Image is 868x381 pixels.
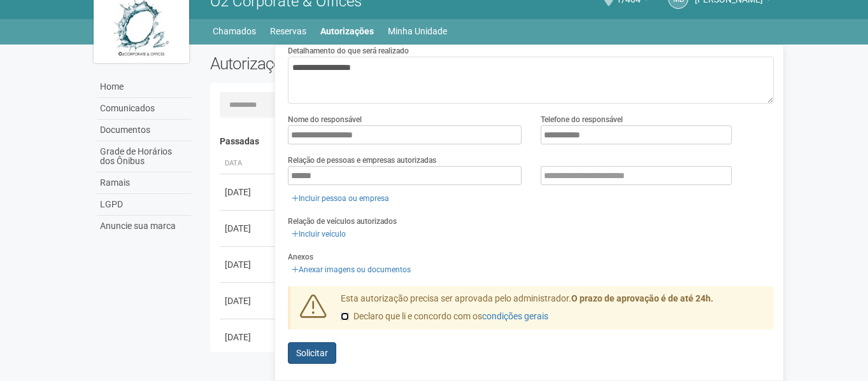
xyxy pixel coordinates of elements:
a: Comunicados [97,98,191,120]
label: Nome do responsável [288,114,362,125]
h4: Passadas [220,137,765,146]
div: [DATE] [225,331,272,343]
a: Incluir veículo [288,227,350,241]
a: Chamados [213,22,256,40]
div: [DATE] [225,222,272,235]
label: Declaro que li e concordo com os [341,310,548,323]
label: Anexos [288,251,313,263]
label: Relação de veículos autorizados [288,216,397,227]
div: Esta autorização precisa ser aprovada pelo administrador. [331,293,774,329]
span: Solicitar [296,348,328,358]
a: Documentos [97,120,191,141]
a: Grade de Horários dos Ônibus [97,141,191,172]
a: Incluir pessoa ou empresa [288,191,393,205]
a: Reservas [270,22,306,40]
a: Minha Unidade [388,22,447,40]
input: Declaro que li e concordo com oscondições gerais [341,312,349,321]
label: Relação de pessoas e empresas autorizadas [288,155,436,166]
button: Solicitar [288,342,336,364]
div: [DATE] [225,186,272,198]
a: Anexar imagens ou documentos [288,263,415,277]
th: Data [220,153,277,174]
a: LGPD [97,194,191,216]
label: Detalhamento do que será realizado [288,45,409,57]
div: [DATE] [225,294,272,307]
label: Telefone do responsável [541,114,623,125]
div: [DATE] [225,258,272,271]
a: Home [97,76,191,98]
a: condições gerais [482,311,548,321]
strong: O prazo de aprovação é de até 24h. [571,293,713,303]
a: Anuncie sua marca [97,216,191,237]
a: Ramais [97,172,191,194]
a: Autorizações [320,22,374,40]
h2: Autorizações [210,54,483,73]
